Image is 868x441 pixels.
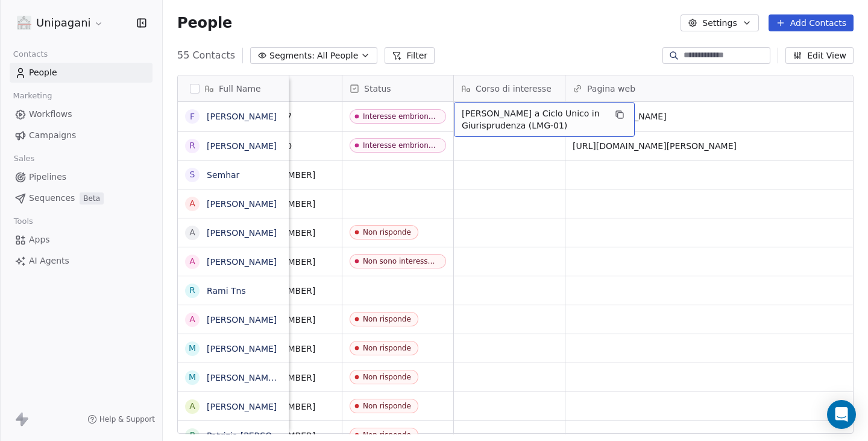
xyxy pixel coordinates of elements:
[10,167,153,187] a: Pipelines
[99,414,155,424] span: Help & Support
[207,141,277,151] a: [PERSON_NAME]
[29,66,57,79] span: People
[207,199,277,209] a: [PERSON_NAME]
[207,228,277,238] a: [PERSON_NAME]
[385,47,435,64] button: Filter
[190,110,195,123] div: F
[785,47,854,64] button: Edit View
[363,373,411,381] div: Non risponde
[454,75,565,101] div: Corso di interesse
[462,107,605,132] span: [PERSON_NAME] a Ciclo Unico in Giurisprudenza (LMG-01)
[8,150,40,168] span: Sales
[587,83,635,95] span: Pagina web
[269,49,315,62] span: Segments:
[342,75,453,101] div: Status
[190,168,195,181] div: S
[189,342,196,355] div: M
[29,192,75,205] span: Sequences
[363,112,439,121] div: Interesse embrionale
[363,344,411,352] div: Non risponde
[364,83,391,95] span: Status
[681,14,758,31] button: Settings
[177,48,235,63] span: 55 Contacts
[29,233,50,246] span: Apps
[8,212,38,230] span: Tools
[189,255,195,268] div: A
[363,228,411,236] div: Non risponde
[36,15,91,31] span: Unipagani
[207,402,277,411] a: [PERSON_NAME]
[178,102,289,434] div: grid
[207,344,277,354] a: [PERSON_NAME]
[29,255,69,267] span: AI Agents
[207,112,277,121] a: [PERSON_NAME]
[29,108,72,121] span: Workflows
[317,49,358,62] span: All People
[29,171,66,183] span: Pipelines
[189,313,195,326] div: A
[363,315,411,323] div: Non risponde
[363,257,439,265] div: Non sono interessato
[189,400,195,413] div: A
[8,45,53,63] span: Contacts
[207,431,383,440] a: Patrizia [PERSON_NAME] [PERSON_NAME]
[10,251,153,271] a: AI Agents
[573,141,737,151] a: [URL][DOMAIN_NAME][PERSON_NAME]
[189,197,195,210] div: A
[10,188,153,208] a: SequencesBeta
[29,129,76,142] span: Campaigns
[207,170,239,180] a: Semhar
[189,139,195,152] div: R
[207,257,277,267] a: [PERSON_NAME]
[363,402,411,410] div: Non risponde
[363,141,439,150] div: Interesse embrionale
[177,14,232,32] span: People
[769,14,854,31] button: Add Contacts
[476,83,552,95] span: Corso di interesse
[8,87,57,105] span: Marketing
[207,286,246,296] a: Rami Tns
[189,371,196,384] div: M
[10,63,153,83] a: People
[207,373,350,382] a: [PERSON_NAME] [PERSON_NAME]
[14,13,106,33] button: Unipagani
[189,284,195,297] div: R
[80,192,104,205] span: Beta
[827,400,856,429] div: Open Intercom Messenger
[17,16,31,30] img: logo%20unipagani.png
[87,414,155,424] a: Help & Support
[10,230,153,250] a: Apps
[10,104,153,124] a: Workflows
[178,75,289,101] div: Full Name
[219,83,261,95] span: Full Name
[10,125,153,145] a: Campaigns
[207,315,277,325] a: [PERSON_NAME]
[189,226,195,239] div: A
[363,431,411,439] div: Non risponde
